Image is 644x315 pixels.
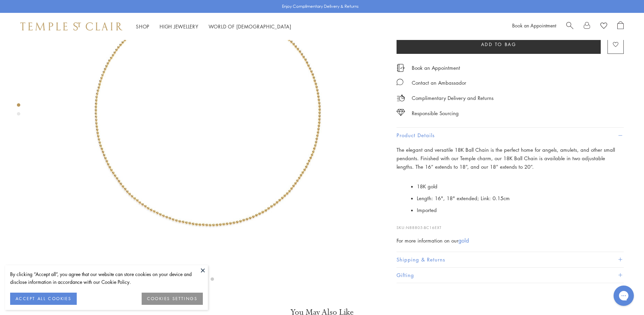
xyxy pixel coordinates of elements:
[512,22,556,29] a: Book an Appointment
[10,270,203,286] div: By clicking “Accept all”, you agree that our website can store cookies on your device and disclos...
[397,64,405,71] img: icon_appointment.svg
[610,283,637,308] iframe: Gorgias live chat messenger
[136,22,291,31] nav: Main navigation
[160,23,198,30] a: High JewelleryHigh Jewellery
[417,204,624,216] li: Imported
[412,64,460,71] a: Book an Appointment
[17,102,20,121] div: Product gallery navigation
[136,23,149,30] a: ShopShop
[397,109,405,115] img: icon_sourcing.svg
[397,128,624,143] button: Product Details
[417,192,624,204] li: Length: 16", 18" extended; Link: 0.15cm
[412,79,466,87] div: Contact an Ambassador
[566,21,573,31] a: Search
[397,252,624,267] button: Shipping & Returns
[412,109,459,117] div: Responsible Sourcing
[209,23,291,30] a: World of [DEMOGRAPHIC_DATA]World of [DEMOGRAPHIC_DATA]
[20,22,122,30] img: Temple St. Clair
[600,21,607,31] a: View Wishlist
[481,41,517,48] span: Add to bag
[397,236,624,245] div: For more information on our
[412,93,494,102] p: Complimentary Delivery and Returns
[397,146,624,171] p: The elegant and versatile 18K Ball Chain is the perfect home for angels, amulets, and other small...
[397,35,601,54] button: Add to bag
[10,293,77,305] button: ACCEPT ALL COOKIES
[142,293,203,305] button: COOKIES SETTINGS
[397,93,405,102] img: icon_delivery.svg
[617,21,624,31] a: Open Shopping Bag
[397,268,624,283] button: Gifting
[458,237,469,244] a: gold
[417,181,624,192] li: 18K gold
[397,79,403,85] img: MessageIcon-01_2.svg
[282,3,359,10] p: Enjoy Complimentary Delivery & Returns
[397,217,624,230] p: SKU:
[406,225,442,230] span: N88805-BC16EXT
